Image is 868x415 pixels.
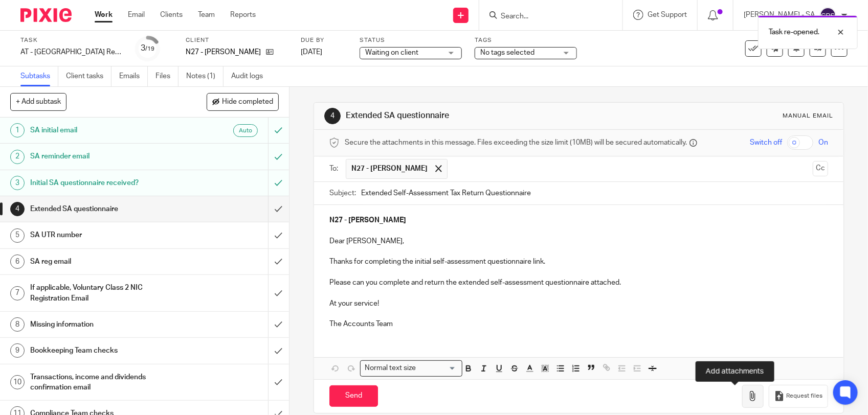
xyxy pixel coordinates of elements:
[230,10,256,20] a: Reports
[30,123,182,138] h1: SA initial email
[329,188,356,198] label: Subject:
[95,10,113,20] a: Work
[329,217,406,224] strong: N27 - [PERSON_NAME]
[155,66,179,86] a: Files
[329,298,828,309] p: At your service!
[360,36,462,44] label: Status
[10,375,25,389] div: 10
[186,36,288,44] label: Client
[10,255,25,269] div: 6
[360,360,462,376] div: Search for option
[419,363,456,374] input: Search for option
[818,137,828,148] span: On
[146,46,155,52] small: /19
[20,47,123,57] div: AT - [GEOGRAPHIC_DATA] Return - PE [DATE]
[783,112,833,120] div: Manual email
[141,42,155,54] div: 3
[329,236,828,246] p: Dear [PERSON_NAME],
[207,93,279,110] button: Hide completed
[786,392,822,400] span: Request files
[20,66,58,86] a: Subtasks
[160,10,183,20] a: Clients
[30,254,182,269] h1: SA reg email
[10,317,25,332] div: 8
[329,257,828,267] p: Thanks for completing the initial self-assessment questionnaire link.
[769,385,828,408] button: Request files
[10,150,25,164] div: 2
[128,10,145,20] a: Email
[30,227,182,243] h1: SA UTR number
[186,66,224,86] a: Notes (1)
[186,47,261,57] p: N27 - [PERSON_NAME]
[813,161,828,176] button: Cc
[198,10,215,20] a: Team
[329,319,828,329] p: The Accounts Team
[233,124,258,137] div: Auto
[329,385,378,407] input: Send
[750,137,782,148] span: Switch off
[329,164,341,174] label: To:
[30,149,182,164] h1: SA reminder email
[30,343,182,358] h1: Bookkeeping Team checks
[769,27,819,37] p: Task re-opened.
[20,8,72,22] img: Pixie
[10,343,25,358] div: 9
[480,49,535,56] span: No tags selected
[30,201,182,217] h1: Extended SA questionnaire
[10,286,25,301] div: 7
[30,280,182,306] h1: If applicable, Voluntary Class 2 NIC Registration Email
[222,98,273,106] span: Hide completed
[66,66,112,86] a: Client tasks
[365,49,418,56] span: Waiting on client
[30,370,182,396] h1: Transactions, income and dividends confirmation email
[346,110,600,121] h1: Extended SA questionnaire
[30,317,182,332] h1: Missing information
[231,66,271,86] a: Audit logs
[119,66,148,86] a: Emails
[10,176,25,190] div: 3
[10,123,25,137] div: 1
[20,47,123,57] div: AT - SA Return - PE 05-04-2025
[820,7,836,24] img: svg%3E
[329,278,828,298] p: Please can you complete and return the extended self-assessment questionnaire attached.
[301,36,347,44] label: Due by
[324,108,341,124] div: 4
[10,202,25,216] div: 4
[301,49,322,56] span: [DATE]
[10,228,25,243] div: 5
[20,36,123,44] label: Task
[345,137,687,148] span: Secure the attachments in this message. Files exceeding the size limit (10MB) will be secured aut...
[30,175,182,191] h1: Initial SA questionnaire received?
[351,164,428,174] span: N27 - [PERSON_NAME]
[363,363,418,374] span: Normal text size
[10,93,66,110] button: + Add subtask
